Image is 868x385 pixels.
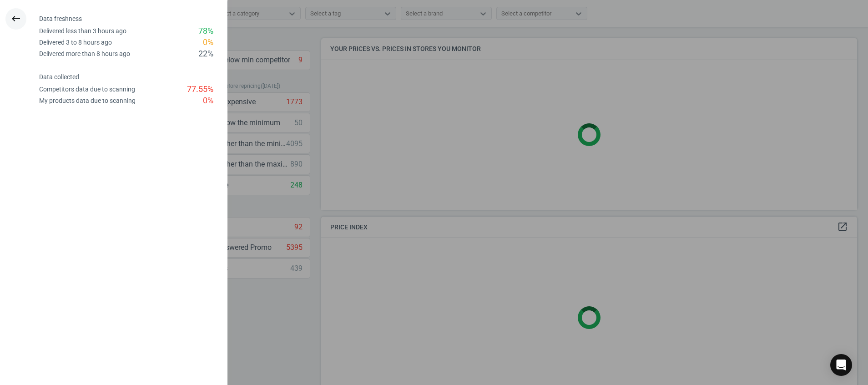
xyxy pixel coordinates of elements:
h4: Data freshness [39,15,227,23]
div: 22 % [198,48,213,60]
i: keyboard_backspace [10,13,21,24]
div: Delivered 3 to 8 hours ago [39,38,112,47]
div: Delivered less than 3 hours ago [39,27,126,35]
button: keyboard_backspace [5,8,26,30]
div: 78 % [198,25,213,37]
h4: Data collected [39,73,227,81]
div: Competitors data due to scanning [39,85,135,94]
div: 77.55 % [187,84,213,95]
div: Open Intercom Messenger [830,354,852,376]
div: 0 % [203,37,213,48]
div: 0 % [203,95,213,106]
div: Delivered more than 8 hours ago [39,50,130,58]
div: My products data due to scanning [39,96,136,105]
